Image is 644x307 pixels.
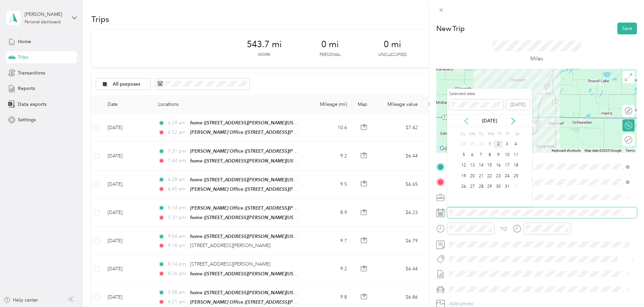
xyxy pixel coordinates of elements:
[477,183,486,191] div: 28
[478,129,484,139] div: Tu
[477,140,486,149] div: 30
[486,129,494,139] div: We
[477,151,486,159] div: 7
[468,183,477,191] div: 27
[468,172,477,180] div: 20
[459,129,466,139] div: Su
[500,225,507,233] div: TO
[468,140,477,149] div: 29
[494,140,503,149] div: 2
[511,140,520,149] div: 4
[468,129,475,139] div: Mo
[475,117,504,124] p: [DATE]
[503,183,511,191] div: 31
[438,144,460,153] a: Open this area in Google Maps (opens a new window)
[436,24,465,33] p: New Trip
[506,99,530,110] button: [DATE]
[511,151,520,159] div: 11
[449,91,503,97] label: Selected date
[494,183,503,191] div: 30
[438,144,460,153] img: Google
[617,23,637,34] button: Save
[503,140,511,149] div: 3
[585,149,621,152] span: Map data ©2025 Google
[468,161,477,170] div: 13
[503,151,511,159] div: 10
[485,183,494,191] div: 29
[511,161,520,170] div: 18
[530,55,543,63] p: Miles
[459,183,468,191] div: 26
[468,151,477,159] div: 6
[503,172,511,180] div: 24
[494,161,503,170] div: 16
[503,161,511,170] div: 17
[485,172,494,180] div: 22
[459,140,468,149] div: 28
[477,161,486,170] div: 14
[606,269,644,307] iframe: Everlance-gr Chat Button Frame
[485,161,494,170] div: 15
[505,129,511,139] div: Fr
[459,151,468,159] div: 5
[494,172,503,180] div: 23
[477,172,486,180] div: 21
[459,161,468,170] div: 12
[496,129,503,139] div: Th
[514,129,520,139] div: Sa
[485,140,494,149] div: 1
[459,172,468,180] div: 19
[485,151,494,159] div: 8
[511,172,520,180] div: 25
[511,183,520,191] div: 1
[552,148,581,153] button: Keyboard shortcuts
[494,151,503,159] div: 9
